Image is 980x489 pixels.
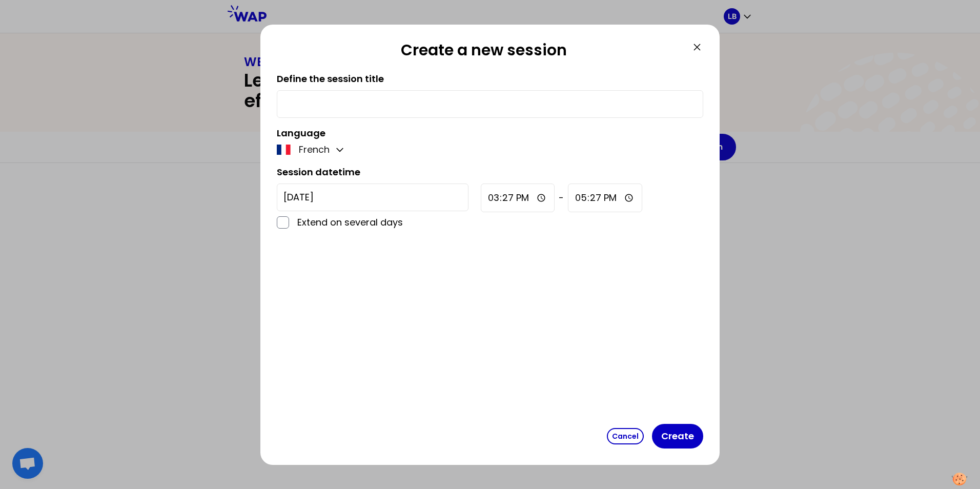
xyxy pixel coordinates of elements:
label: Session datetime [277,166,360,178]
button: Cancel [607,428,644,444]
p: Extend on several days [297,215,468,230]
label: Define the session title [277,72,384,85]
label: Language [277,127,325,139]
span: - [559,191,564,205]
input: YYYY-M-D [277,184,468,211]
h2: Create a new session [277,41,691,64]
button: Create [652,424,703,449]
p: French [299,142,330,157]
